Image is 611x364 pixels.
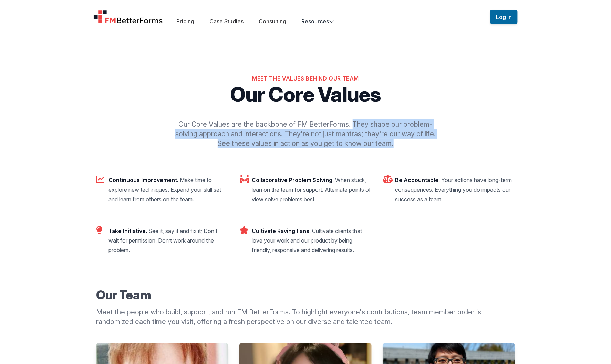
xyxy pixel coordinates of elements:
dt: Be Accountable. [395,176,440,183]
nav: Global [85,8,526,25]
dt: Continuous Improvement. [108,176,178,183]
a: Pricing [177,18,195,25]
dt: Collaborative Problem Solving. [252,176,334,183]
dd: See it, say it and fix it; Don’t wait for permission. Don’t work around the problem. [108,227,217,254]
h2: Meet the Values Behind Our Team [96,74,515,83]
h2: Our Team [96,288,515,302]
p: Our Core Values are the backbone of FM BetterForms. They shape our problem-solving approach and i... [173,119,438,148]
dd: Make time to explore new techniques. Expand your skill set and learn from others on the team. [108,176,221,203]
button: Resources [302,17,335,25]
p: Meet the people who build, support, and run FM BetterForms. To highlight everyone's contributions... [96,307,515,326]
p: Our Core Values [96,84,515,105]
a: Home [93,10,163,24]
dt: Cultivate Raving Fans. [252,227,311,234]
dd: When stuck, lean on the team for support. Alternate points of view solve problems best. [252,176,371,203]
a: Case Studies [210,18,244,25]
a: Consulting [259,18,287,25]
dt: Take Initiative. [108,227,147,234]
dd: Your actions have long-term consequences. Everything you do impacts our success as a team. [395,176,512,203]
dd: Cultivate clients that love your work and our product by being friendly, responsive and deliverin... [252,227,362,254]
button: Log in [490,10,518,24]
